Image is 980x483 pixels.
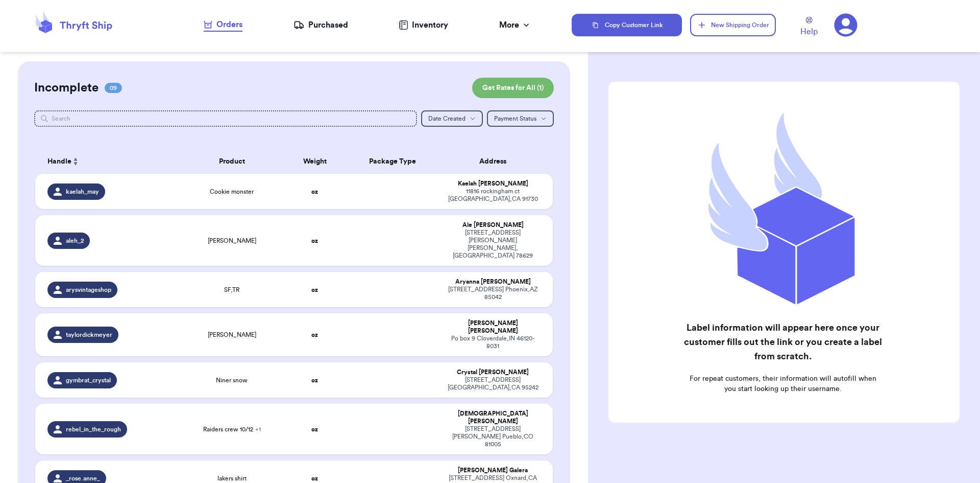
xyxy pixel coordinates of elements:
button: Sort ascending [71,155,80,168]
div: Crystal [PERSON_NAME] [445,369,541,376]
h2: Incomplete [34,80,99,96]
div: [PERSON_NAME] Galera [445,467,541,474]
button: New Shipping Order [690,14,776,36]
span: 09 [105,83,122,93]
button: Date Created [421,110,483,127]
strong: oz [311,287,318,293]
th: Weight [284,149,346,174]
div: [DEMOGRAPHIC_DATA] [PERSON_NAME] [445,410,541,425]
div: Ale [PERSON_NAME] [445,221,541,229]
span: taylordickmeyer [66,331,112,339]
span: aleh_2 [66,237,84,245]
th: Package Type [346,149,439,174]
a: Orders [204,18,242,32]
div: [PERSON_NAME] [PERSON_NAME] [445,319,541,335]
button: Get Rates for All (1) [472,78,554,98]
div: [STREET_ADDRESS][PERSON_NAME] Pueblo , CO 81005 [445,425,541,448]
button: Copy Customer Link [572,14,682,36]
span: lakers shirt [217,474,247,482]
span: Raiders crew 10/12 [203,425,261,433]
p: For repeat customers, their information will autofill when you start looking up their username. [683,374,883,394]
span: + 1 [255,426,261,432]
strong: oz [311,426,318,432]
strong: oz [311,238,318,244]
a: Inventory [399,19,448,31]
div: [STREET_ADDRESS] [GEOGRAPHIC_DATA] , CA 95242 [445,376,541,392]
span: Niner snow [216,376,248,384]
span: _rose.anne_ [66,474,100,482]
span: arysvintageshop [66,286,111,294]
strong: oz [311,332,318,338]
span: [PERSON_NAME] [208,331,256,339]
div: Kaelah [PERSON_NAME] [445,180,541,188]
strong: oz [311,377,318,383]
strong: oz [311,475,318,481]
th: Product [180,149,284,174]
input: Search [34,110,418,127]
div: 11816 rockingham ct [GEOGRAPHIC_DATA] , CA 91730 [445,188,541,203]
span: Cookie monster [210,188,254,196]
span: rebel_in_the_rough [66,425,121,433]
span: Payment Status [494,116,536,122]
div: [STREET_ADDRESS][PERSON_NAME] [PERSON_NAME] , [GEOGRAPHIC_DATA] 78629 [445,229,541,260]
span: kaelah_may [66,188,99,196]
button: Payment Status [487,110,554,127]
div: [STREET_ADDRESS] Phoenix , AZ 85042 [445,286,541,301]
span: [PERSON_NAME] [208,237,256,245]
strong: oz [311,189,318,195]
a: Help [800,17,818,38]
div: More [499,19,531,31]
div: Aryanna [PERSON_NAME] [445,278,541,286]
span: Date Created [428,116,465,122]
span: gymbrat_crystal [66,376,111,384]
span: SF,TR [224,286,239,294]
h2: Label information will appear here once your customer fills out the link or you create a label fr... [683,320,883,363]
span: Help [800,26,818,38]
span: Handle [47,156,71,167]
th: Address [439,149,553,174]
div: Po box 9 Cloverdale , IN 46120-8031 [445,335,541,350]
a: Purchased [293,19,348,31]
div: Orders [204,18,242,31]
